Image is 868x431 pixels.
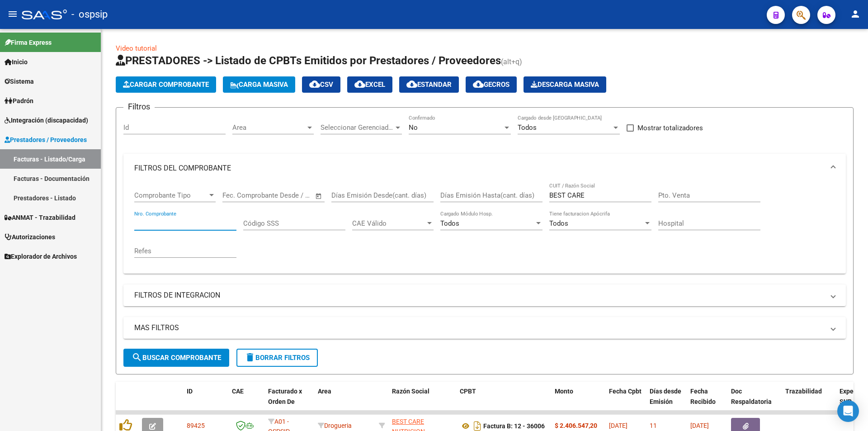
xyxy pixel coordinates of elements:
span: Prestadores / Proveedores [5,135,87,145]
span: Todos [518,123,537,132]
button: Descarga Masiva [524,76,606,93]
button: Estandar [399,76,459,93]
span: 89425 [187,422,205,429]
div: FILTROS DEL COMPROBANTE [123,183,846,274]
span: Fecha Cpbt [609,388,642,395]
datatable-header-cell: Monto [551,382,605,422]
h3: Filtros [123,100,155,113]
span: Area [232,123,306,132]
span: Todos [549,219,568,227]
span: Padrón [5,96,33,106]
strong: $ 2.406.547,20 [555,422,597,429]
button: Buscar Comprobante [123,349,229,367]
mat-expansion-panel-header: MAS FILTROS [123,317,846,339]
span: Seleccionar Gerenciador [321,123,394,132]
app-download-masive: Descarga masiva de comprobantes (adjuntos) [524,76,606,93]
mat-expansion-panel-header: FILTROS DEL COMPROBANTE [123,154,846,183]
span: Sistema [5,76,34,86]
span: Todos [440,219,459,227]
datatable-header-cell: ID [183,382,228,422]
datatable-header-cell: CPBT [456,382,551,422]
mat-icon: cloud_download [309,79,320,90]
mat-panel-title: FILTROS DEL COMPROBANTE [134,163,824,173]
span: Fecha Recibido [690,388,716,405]
button: CSV [302,76,340,93]
mat-icon: delete [245,352,255,363]
span: EXCEL [354,81,385,89]
span: [DATE] [609,422,627,429]
mat-icon: cloud_download [354,79,365,90]
div: Open Intercom Messenger [837,400,859,422]
input: Fecha fin [267,191,311,199]
span: Facturado x Orden De [268,388,302,405]
datatable-header-cell: Doc Respaldatoria [727,382,782,422]
mat-icon: cloud_download [473,79,484,90]
datatable-header-cell: Trazabilidad [782,382,836,422]
span: (alt+q) [501,57,522,66]
span: Borrar Filtros [245,354,310,362]
span: Firma Express [5,38,52,47]
span: Descarga Masiva [531,81,599,89]
span: Comprobante Tipo [134,191,208,199]
span: Carga Masiva [230,81,288,89]
span: Cargar Comprobante [123,81,209,89]
datatable-header-cell: Días desde Emisión [646,382,687,422]
mat-icon: menu [7,9,18,19]
mat-panel-title: FILTROS DE INTEGRACION [134,290,824,300]
span: CAE [232,388,244,395]
span: 11 [650,422,657,429]
span: Mostrar totalizadores [637,123,703,133]
span: CSV [309,81,333,89]
datatable-header-cell: Facturado x Orden De [264,382,314,422]
span: Explorador de Archivos [5,251,77,261]
span: ID [187,388,193,395]
span: ANMAT - Trazabilidad [5,213,75,223]
button: Borrar Filtros [236,349,318,367]
span: CAE Válido [352,219,425,227]
input: Fecha inicio [222,191,259,199]
span: Buscar Comprobante [132,354,221,362]
datatable-header-cell: Area [314,382,375,422]
span: [DATE] [690,422,709,429]
mat-icon: search [132,352,142,363]
span: Días desde Emisión [650,388,681,405]
span: Integración (discapacidad) [5,115,88,125]
span: Gecros [473,81,509,89]
strong: Factura B: 12 - 36006 [483,422,545,430]
span: PRESTADORES -> Listado de CPBTs Emitidos por Prestadores / Proveedores [116,54,501,67]
span: Monto [555,388,573,395]
datatable-header-cell: Razón Social [388,382,456,422]
span: Doc Respaldatoria [731,388,772,405]
span: - ospsip [71,5,108,24]
a: Video tutorial [116,44,157,52]
span: Area [318,388,331,395]
datatable-header-cell: Fecha Recibido [687,382,727,422]
mat-expansion-panel-header: FILTROS DE INTEGRACION [123,284,846,306]
mat-panel-title: MAS FILTROS [134,323,824,333]
mat-icon: cloud_download [406,79,417,90]
span: No [409,123,418,132]
button: Open calendar [314,191,324,201]
span: Autorizaciones [5,232,55,242]
span: Razón Social [392,388,429,395]
button: EXCEL [347,76,392,93]
span: Estandar [406,81,452,89]
mat-icon: person [850,9,861,19]
datatable-header-cell: CAE [228,382,264,422]
span: Trazabilidad [785,388,822,395]
button: Carga Masiva [223,76,295,93]
span: Drogueria [318,422,352,429]
datatable-header-cell: Fecha Cpbt [605,382,646,422]
span: CPBT [460,388,476,395]
button: Gecros [466,76,517,93]
span: Inicio [5,57,28,67]
button: Cargar Comprobante [116,76,216,93]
